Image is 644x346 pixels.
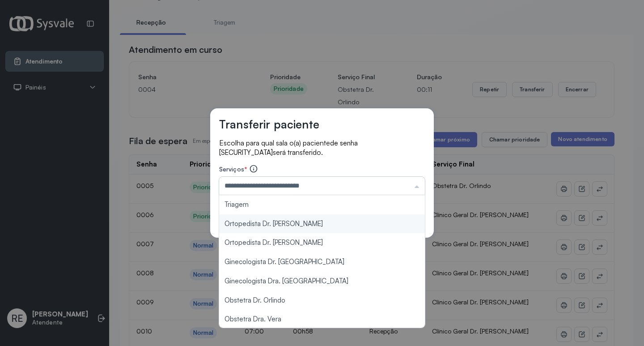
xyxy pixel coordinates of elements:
span: Serviços [219,165,244,173]
li: Obstetra Dra. Vera [219,310,425,329]
li: Obstetra Dr. Orlindo [219,291,425,310]
li: Triagem [219,195,425,214]
h3: Transferir paciente [219,117,319,131]
li: Ginecologista Dr. [GEOGRAPHIC_DATA] [219,252,425,272]
li: Ortopedista Dr. [PERSON_NAME] [219,214,425,234]
p: Escolha para qual sala o(a) paciente será transferido. [219,138,425,157]
li: Ortopedista Dr. [PERSON_NAME] [219,233,425,252]
li: Ginecologista Dra. [GEOGRAPHIC_DATA] [219,272,425,291]
span: de senha [SECURITY_DATA] [219,139,358,157]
